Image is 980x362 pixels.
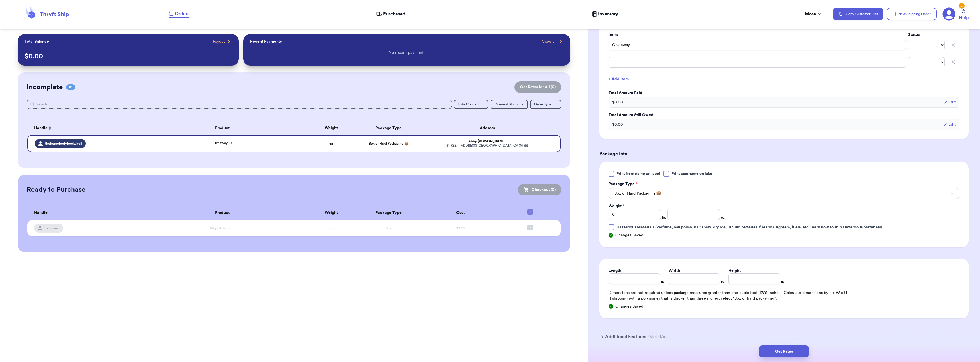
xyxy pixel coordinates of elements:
p: Recent Payments [250,39,282,44]
div: Dimensions are not required unless package measures greater than one cubic foot (1728 inches). Ca... [609,290,959,301]
div: More [805,11,823,17]
span: Help [959,14,969,21]
span: $ 0.00 [612,99,623,105]
span: (Perfume, nail polish, hair spray, dry ice, lithium batteries, firearms, lighters, fuels, etc. ) [616,225,882,229]
label: Length [609,268,621,273]
button: + Add Item [606,73,962,85]
th: Product [142,121,303,135]
button: Copy Customer Link [833,8,883,20]
button: Checkout (0) [518,184,561,195]
p: $ 0.00 [24,52,232,61]
button: Edit [944,122,956,127]
span: Changes Saved [615,232,643,238]
th: Cost [417,206,503,220]
button: Get Rates [759,345,809,357]
span: Purchased [383,11,405,17]
span: Order Type [534,103,552,106]
span: Payout [213,39,225,44]
span: Hazardous Materials [616,225,654,229]
th: Product [142,206,303,220]
span: Box [386,226,391,230]
a: Help [959,9,969,21]
span: Orders [175,10,189,17]
button: Sort ascending [48,125,52,132]
span: Striped Sweater [210,226,235,230]
span: Giveaway [213,141,232,145]
div: [STREET_ADDRESS] [GEOGRAPHIC_DATA] , GA 30188 [421,144,553,148]
span: in [721,280,724,284]
label: Weight [609,203,624,209]
a: Inventory [592,11,618,17]
a: Orders [169,10,189,18]
button: Get Rates for All (0) [514,81,561,93]
span: View all [542,39,557,44]
h3: Additional Features [605,333,646,340]
a: Payout [213,39,232,44]
span: in [661,280,664,284]
strong: oz [329,142,333,145]
span: Payment Status [495,103,518,106]
span: Box or Hard Packaging 📦 [614,191,661,196]
label: Package Type [609,181,638,187]
button: Order Type [530,100,561,109]
label: Status [908,32,945,38]
span: username [44,226,60,230]
span: Date Created [458,103,479,106]
span: Inventory [598,11,618,17]
span: Changes Saved [615,304,643,309]
input: Search [27,100,452,109]
span: $0.00 [456,226,465,230]
label: Total Amount Paid [609,90,959,96]
a: View all [542,39,563,44]
button: Payment Status [491,100,528,109]
button: New Shipping Order [887,8,937,20]
div: 2 [959,3,965,9]
th: Weight [303,121,360,135]
button: Box or Hard Packaging 📦 [609,188,959,199]
label: Width [669,268,680,273]
span: Print item name on label [616,171,660,177]
p: No recent payments [389,50,425,56]
span: Print username on label [671,171,714,177]
button: Date Created [454,100,488,109]
span: oz [721,215,725,220]
span: thehomebodybookshelf [45,141,82,146]
button: Edit [944,99,956,105]
span: Box or Hard Packaging 📦 [369,142,409,145]
span: + 1 [229,141,232,145]
span: xx oz [327,226,335,230]
h2: Ready to Purchase [27,185,85,194]
p: Total Balance [24,39,49,44]
div: Abby [PERSON_NAME] [421,139,553,144]
th: Package Type [360,206,417,220]
th: Address [417,121,561,135]
h3: Package Info [599,150,969,157]
label: Total Amount Still Owed [609,112,959,118]
span: 01 [66,84,75,90]
a: 2 [942,7,955,21]
p: If shipping with a polymailer that is thicker than three inches, select "Box or hard packaging". [609,296,959,301]
h2: Incomplete [27,83,63,92]
label: Height [728,268,741,273]
a: Purchased [376,11,405,17]
span: lbs [662,215,666,220]
span: Handle [34,210,48,216]
a: Learn how to ship Hazardous Materials [810,225,881,229]
span: $ 0.00 [612,122,623,127]
label: Items [609,32,906,38]
span: Handle [34,125,48,131]
span: in [781,280,784,284]
th: Weight [303,206,360,220]
th: Package Type [360,121,417,135]
p: (Media Mail) [648,334,668,339]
